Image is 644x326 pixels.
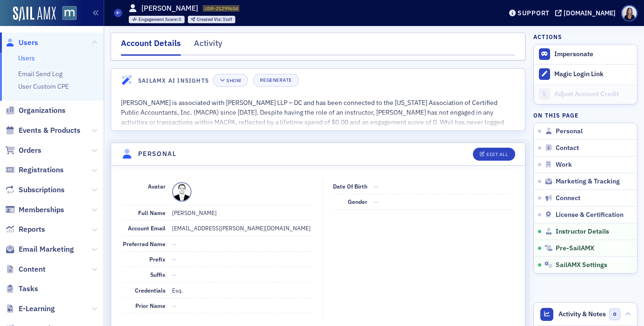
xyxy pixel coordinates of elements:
span: Events & Products [19,125,80,136]
a: Users [5,38,38,48]
span: Subscriptions [19,185,65,195]
span: — [172,255,177,263]
span: Content [19,264,46,274]
div: Created Via: Staff [188,16,235,23]
span: Account Email [128,224,166,232]
a: Email Send Log [18,70,62,78]
div: Magic Login Link [554,70,632,78]
span: Users [19,38,38,48]
span: — [172,240,177,248]
div: Engagement Score: 0 [129,16,185,23]
h1: [PERSON_NAME] [141,3,198,13]
span: Engagement Score : [139,16,179,22]
a: Memberships [5,205,64,215]
span: Work [556,161,572,169]
button: Impersonate [554,50,593,59]
a: Subscriptions [5,185,65,195]
span: Suffix [150,271,166,278]
span: Pre-SailAMX [556,244,594,253]
div: Staff [197,17,232,22]
a: Tasks [5,284,38,294]
span: Date of Birth [333,183,367,190]
button: Edit All [473,148,515,161]
span: — [374,198,378,205]
dd: Esq. [172,283,313,298]
a: Events & Products [5,125,80,136]
a: Content [5,264,46,274]
a: Organizations [5,105,66,116]
h4: Actions [533,33,562,41]
span: Instructor Details [556,228,609,236]
button: [DOMAIN_NAME] [555,10,619,16]
span: Preferred Name [123,240,166,248]
span: License & Certification [556,211,624,219]
h4: On this page [533,111,637,119]
span: Registrations [19,165,64,175]
span: SailAMX Settings [556,261,607,269]
a: Adjust Account Credit [534,84,637,104]
dd: [PERSON_NAME] [172,205,313,220]
span: Full Name [138,209,166,216]
span: Memberships [19,205,64,215]
span: Tasks [19,284,38,294]
span: Prior Name [135,302,166,309]
button: Show [213,74,248,87]
a: Reports [5,224,45,235]
span: Reports [19,224,45,235]
span: Email Marketing [19,244,74,254]
div: Support [518,9,550,17]
div: Edit All [486,152,508,157]
a: View Homepage [56,6,77,22]
a: Registrations [5,165,64,175]
span: Credentials [135,287,166,294]
span: Avatar [148,183,166,190]
span: Activity & Notes [558,309,606,319]
a: Users [18,54,35,62]
h4: Personal [138,149,176,159]
span: — [374,183,378,190]
span: Gender [348,198,367,205]
span: 0 [609,308,621,320]
h4: SailAMX AI Insights [138,76,209,85]
button: Magic Login Link [534,64,637,84]
span: Created Via : [197,16,223,22]
div: [DOMAIN_NAME] [564,9,616,17]
div: Show [226,78,241,83]
div: Account Details [121,37,181,56]
span: Marketing & Tracking [556,177,620,186]
span: Contact [556,144,579,152]
span: Connect [556,194,580,202]
span: — [172,302,177,309]
dd: [EMAIL_ADDRESS][PERSON_NAME][DOMAIN_NAME] [172,221,313,235]
img: SailAMX [13,7,56,21]
img: SailAMX [62,6,77,20]
button: Regenerate [253,74,299,87]
span: Orders [19,145,41,156]
div: Adjust Account Credit [554,90,632,98]
div: Activity [194,37,222,54]
span: USR-21299654 [205,5,238,12]
a: E-Learning [5,304,55,314]
span: Personal [556,127,583,136]
a: Email Marketing [5,244,74,254]
span: — [172,271,177,278]
a: Orders [5,145,41,156]
div: 0 [139,17,182,22]
a: User Custom CPE [18,82,69,91]
span: E-Learning [19,304,55,314]
span: Prefix [149,255,166,263]
span: Organizations [19,105,66,116]
span: Profile [621,5,637,21]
